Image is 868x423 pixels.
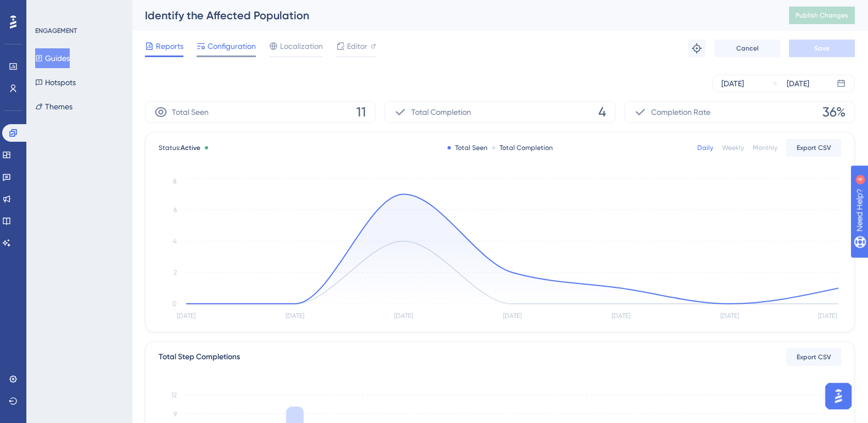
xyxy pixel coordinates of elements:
[177,312,195,320] tspan: [DATE]
[76,5,80,14] div: 4
[720,312,739,320] tspan: [DATE]
[786,348,841,366] button: Export CSV
[786,139,841,157] button: Export CSV
[797,353,831,361] span: Export CSV
[173,177,177,185] tspan: 8
[181,144,200,152] span: Active
[35,97,72,116] button: Themes
[35,26,77,35] div: ENGAGEMENT
[156,40,183,53] span: Reports
[722,143,744,152] div: Weekly
[789,7,855,24] button: Publish Changes
[789,40,855,57] button: Save
[280,40,323,53] span: Localization
[721,77,744,90] div: [DATE]
[173,237,177,245] tspan: 4
[347,40,367,53] span: Editor
[356,103,366,121] span: 11
[173,206,177,214] tspan: 6
[285,312,304,320] tspan: [DATE]
[394,312,413,320] tspan: [DATE]
[173,269,177,276] tspan: 2
[171,391,177,399] tspan: 12
[598,103,606,121] span: 4
[447,143,488,152] div: Total Seen
[26,3,69,16] span: Need Help?
[35,73,76,92] button: Hotspots
[612,312,630,320] tspan: [DATE]
[787,77,809,90] div: [DATE]
[208,40,256,53] span: Configuration
[172,105,209,119] span: Total Seen
[172,300,177,308] tspan: 0
[697,143,713,152] div: Daily
[736,44,759,53] span: Cancel
[492,143,553,152] div: Total Completion
[753,143,777,152] div: Monthly
[796,11,848,20] span: Publish Changes
[822,103,845,121] span: 36%
[159,143,200,152] span: Status:
[159,350,240,364] div: Total Step Completions
[814,44,830,53] span: Save
[503,312,522,320] tspan: [DATE]
[822,380,855,413] iframe: UserGuiding AI Assistant Launcher
[651,105,710,119] span: Completion Rate
[818,312,837,320] tspan: [DATE]
[145,8,761,23] div: Identify the Affected Population
[35,48,70,68] button: Guides
[173,410,177,418] tspan: 9
[714,40,780,57] button: Cancel
[411,105,471,119] span: Total Completion
[797,143,831,152] span: Export CSV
